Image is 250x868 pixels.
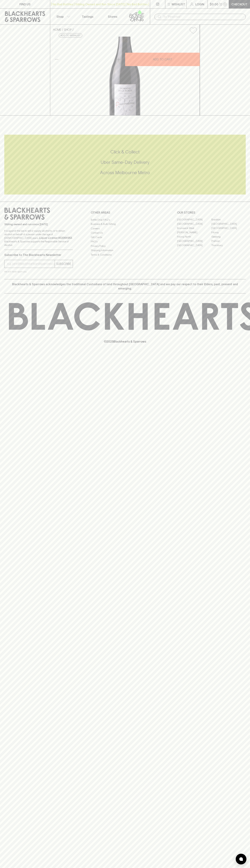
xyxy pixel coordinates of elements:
a: [GEOGRAPHIC_DATA] [177,222,211,226]
a: Braddon [211,218,246,222]
a: Shipping Information [91,248,159,253]
a: Fitzroy [211,230,246,235]
a: Business & Bulk Gifting [91,222,159,226]
button: Shop [50,9,75,24]
input: e.g. jane@blackheartsandsparrows.com.au [7,261,55,267]
a: [GEOGRAPHIC_DATA] [211,226,246,230]
h5: Click & Collect [4,149,246,155]
input: Try "Pinot noir" [163,14,243,20]
button: Add to wishlist [188,26,198,35]
a: Thornbury [211,243,246,248]
p: OTHER AREAS [91,210,159,215]
a: Gift Cards [91,235,159,239]
p: SUBSCRIBE [56,262,71,266]
p: Tastings [82,14,93,19]
img: 41207.png [50,37,200,115]
button: ADD TO CART [125,53,200,66]
p: ADD TO CART [153,57,172,61]
a: SHOP [64,28,72,31]
a: Geelong [211,235,246,239]
p: Subscribe to The Blackhearts Newsletter [4,253,73,257]
p: Stores [108,14,117,19]
a: Privacy Policy [91,244,159,248]
a: [GEOGRAPHIC_DATA] [177,239,211,243]
strong: Liquor License #32064953 [39,236,72,239]
p: 0 [224,3,226,5]
p: Shop [56,14,64,19]
p: OUR STORES [177,210,246,215]
p: Sibling owned and run since [DATE] [4,223,73,226]
a: [GEOGRAPHIC_DATA] [177,243,211,248]
button: SUBSCRIBE [55,260,73,268]
a: Brunswick West [177,226,211,230]
a: [GEOGRAPHIC_DATA] [211,222,246,226]
a: Tastings [75,9,100,24]
a: Careers [91,226,159,231]
div: Call to action block [4,135,246,194]
p: Login [195,2,204,6]
p: Checkout [231,2,247,6]
p: Blackhearts & Sparrows acknowledges the traditional Custodians of land throughout [GEOGRAPHIC_DAT... [7,282,243,291]
a: [GEOGRAPHIC_DATA] [177,218,211,222]
a: Prahran [211,239,246,243]
p: $0.00 [210,2,218,6]
h5: Across Melbourne Metro [4,170,246,176]
p: FIND US [19,2,31,6]
button: Add to wishlist [59,33,82,38]
a: HOME [53,28,61,31]
a: FAQ's [91,240,159,244]
a: Stores [100,9,125,24]
a: Bottle Drop FAQ's [91,218,159,222]
a: [PERSON_NAME] [177,230,211,235]
a: Contact Us [91,231,159,235]
p: It is against the law to sell or supply alcohol to, or to obtain alcohol on behalf of a person un... [4,229,73,247]
h5: Uber Same-Day Delivery [4,159,246,165]
p: We will never spam you [4,270,73,273]
a: Fitzroy North [177,235,211,239]
a: Terms & Conditions [91,253,159,257]
img: bubble-icon [239,857,243,861]
p: Wishlist [172,2,185,6]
